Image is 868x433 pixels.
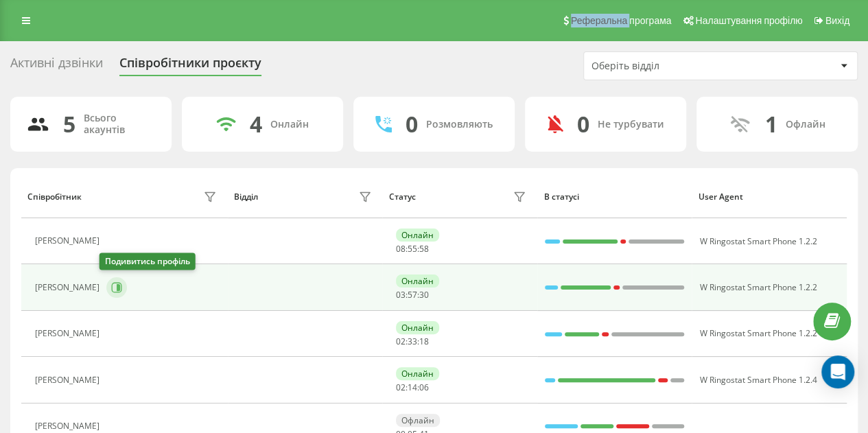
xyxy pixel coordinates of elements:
[426,119,493,130] div: Розмовляють
[35,236,103,246] div: [PERSON_NAME]
[408,382,417,393] span: 14
[408,243,417,255] span: 55
[699,374,817,386] span: W Ringostat Smart Phone 1.2.4
[419,289,429,301] span: 30
[27,192,82,202] div: Співробітник
[699,235,817,247] span: W Ringostat Smart Phone 1.2.2
[699,327,817,339] span: W Ringostat Smart Phone 1.2.2
[408,336,417,347] span: 33
[35,375,103,385] div: [PERSON_NAME]
[408,289,417,301] span: 57
[119,56,261,77] div: Співробітники проєкту
[543,192,685,202] div: В статусі
[786,119,825,130] div: Офлайн
[396,414,440,427] div: Офлайн
[396,244,429,254] div: : :
[419,243,429,255] span: 58
[571,15,672,26] span: Реферальна програма
[699,192,841,202] div: User Agent
[695,15,802,26] span: Налаштування профілю
[591,60,755,72] div: Оберіть відділ
[396,243,406,255] span: 08
[250,111,262,137] div: 4
[396,289,406,301] span: 03
[396,274,439,288] div: Онлайн
[419,336,429,347] span: 18
[234,192,258,202] div: Відділ
[396,337,429,347] div: : :
[396,321,439,334] div: Онлайн
[598,119,664,130] div: Не турбувати
[10,56,103,77] div: Активні дзвінки
[825,15,849,26] span: Вихід
[396,367,439,380] div: Онлайн
[821,355,854,388] div: Open Intercom Messenger
[396,229,439,242] div: Онлайн
[35,283,103,292] div: [PERSON_NAME]
[406,111,418,137] div: 0
[765,111,777,137] div: 1
[99,253,196,270] div: Подивитись профіль
[419,382,429,393] span: 06
[389,192,416,202] div: Статус
[396,336,406,347] span: 02
[35,421,103,431] div: [PERSON_NAME]
[577,111,589,137] div: 0
[270,119,309,130] div: Онлайн
[396,383,429,393] div: : :
[396,382,406,393] span: 02
[63,111,75,137] div: 5
[35,329,103,338] div: [PERSON_NAME]
[396,290,429,300] div: : :
[84,113,155,136] div: Всього акаунтів
[699,281,817,293] span: W Ringostat Smart Phone 1.2.2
